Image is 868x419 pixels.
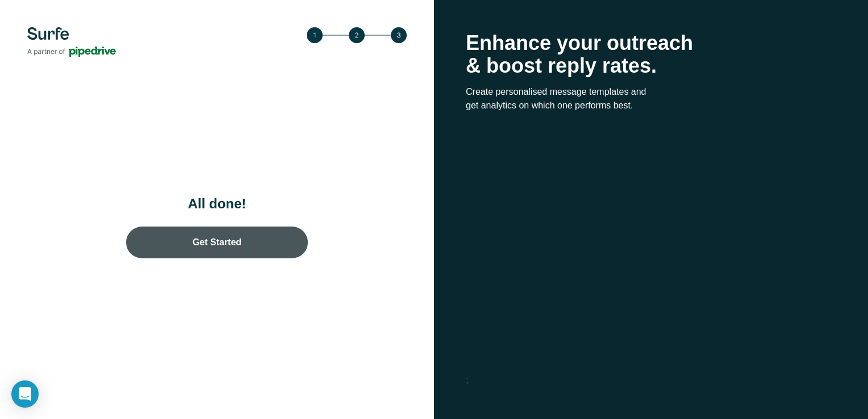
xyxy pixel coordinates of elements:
a: Get Started [126,227,308,258]
p: Enhance your outreach [466,32,836,55]
img: Step 3 [307,27,407,43]
p: get analytics on which one performs best. [466,99,836,112]
p: Create personalised message templates and [466,85,836,99]
p: & boost reply rates. [466,55,836,77]
img: Surfe's logo [27,27,116,57]
div: Open Intercom Messenger [11,380,39,408]
iframe: YouTube video player [469,132,833,354]
h1: All done! [103,195,331,213]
